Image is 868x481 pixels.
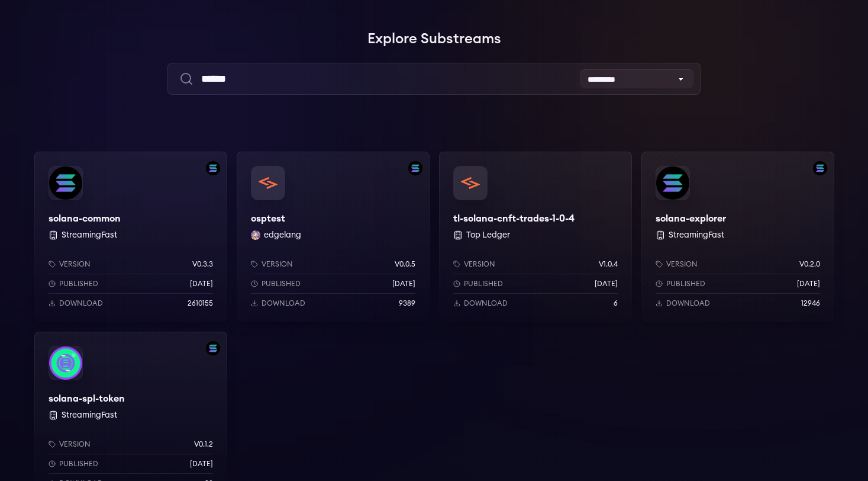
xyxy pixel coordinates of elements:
[599,259,618,269] p: v1.0.4
[614,299,618,308] p: 6
[194,440,213,449] p: v0.1.2
[464,259,495,269] p: Version
[62,229,117,241] button: StreamingFast
[669,229,724,241] button: StreamingFast
[399,299,415,308] p: 9389
[797,279,820,288] p: [DATE]
[466,229,510,241] button: Top Ledger
[439,152,632,322] a: tl-solana-cnft-trades-1-0-4tl-solana-cnft-trades-1-0-4 Top LedgerVersionv1.0.4Published[DATE]Down...
[59,259,91,269] p: Version
[237,152,430,322] a: Filter by solana networkosptestosptestedgelang edgelangVersionv0.0.5Published[DATE]Download9389
[262,259,293,269] p: Version
[188,299,213,308] p: 2610155
[34,152,227,322] a: Filter by solana networksolana-commonsolana-common StreamingFastVersionv0.3.3Published[DATE]Downl...
[59,299,103,308] p: Download
[34,27,834,51] h1: Explore Substreams
[62,409,117,421] button: StreamingFast
[799,259,820,269] p: v0.2.0
[666,299,710,308] p: Download
[408,161,422,175] img: Filter by solana network
[666,279,705,288] p: Published
[190,459,213,469] p: [DATE]
[59,440,91,449] p: Version
[264,229,301,241] button: edgelang
[813,161,827,175] img: Filter by solana network
[595,279,618,288] p: [DATE]
[206,161,220,175] img: Filter by solana network
[59,459,98,469] p: Published
[666,259,698,269] p: Version
[59,279,98,288] p: Published
[392,279,415,288] p: [DATE]
[190,279,213,288] p: [DATE]
[464,279,503,288] p: Published
[206,341,220,355] img: Filter by solana network
[464,299,508,308] p: Download
[262,279,301,288] p: Published
[801,299,820,308] p: 12946
[192,259,213,269] p: v0.3.3
[262,299,305,308] p: Download
[641,152,834,322] a: Filter by solana networksolana-explorersolana-explorer StreamingFastVersionv0.2.0Published[DATE]D...
[395,259,415,269] p: v0.0.5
